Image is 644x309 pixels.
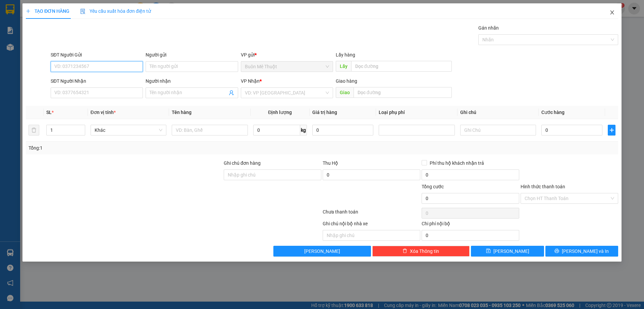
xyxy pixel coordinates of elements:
[427,159,487,167] span: Phí thu hộ khách nhận trả
[304,247,340,255] span: [PERSON_NAME]
[229,90,234,95] span: user-add
[372,246,470,257] button: deleteXóa Thông tin
[354,87,452,98] input: Dọc đường
[422,220,519,230] div: Chi phí nội bộ
[29,144,249,152] div: Tổng: 1
[351,61,452,72] input: Dọc đường
[323,160,338,166] span: Thu Hộ
[172,110,192,115] span: Tên hàng
[245,62,329,72] span: Buôn Mê Thuột
[422,184,444,189] span: Tổng cước
[410,247,439,255] span: Xóa Thông tin
[323,220,420,230] div: Ghi chú nội bộ nhà xe
[312,110,337,115] span: Giá trị hàng
[51,51,143,59] div: SĐT Người Gửi
[402,248,407,254] span: delete
[336,87,354,98] span: Giao
[146,51,238,59] div: Người gửi
[172,125,248,136] input: VD: Bàn, Ghế
[80,8,151,14] span: Yêu cầu xuất hóa đơn điện tử
[541,110,565,115] span: Cước hàng
[376,106,457,119] th: Loại phụ phí
[562,247,609,255] span: [PERSON_NAME] và In
[80,9,86,14] img: icon
[545,246,618,257] button: printer[PERSON_NAME] và In
[603,3,622,22] button: Close
[458,106,539,119] th: Ghi chú
[95,125,162,135] span: Khác
[224,169,321,180] input: Ghi chú đơn hàng
[471,246,544,257] button: save[PERSON_NAME]
[608,125,615,136] button: plus
[336,78,357,84] span: Giao hàng
[322,208,421,220] div: Chưa thanh toán
[241,51,333,59] div: VP gửi
[486,248,491,254] span: save
[460,125,536,136] input: Ghi Chú
[554,248,559,254] span: printer
[51,77,143,85] div: SĐT Người Nhận
[224,160,261,166] label: Ghi chú đơn hàng
[29,125,39,136] button: delete
[46,110,52,115] span: SL
[146,77,238,85] div: Người nhận
[608,127,615,133] span: plus
[478,25,499,31] label: Gán nhãn
[336,52,355,57] span: Lấy hàng
[26,9,31,13] span: plus
[521,184,565,189] label: Hình thức thanh toán
[268,110,292,115] span: Định lượng
[323,230,420,241] input: Nhập ghi chú
[300,125,307,136] span: kg
[26,8,69,14] span: TẠO ĐƠN HÀNG
[273,246,371,257] button: [PERSON_NAME]
[312,125,373,136] input: 0
[336,61,351,72] span: Lấy
[609,10,615,15] span: close
[493,247,529,255] span: [PERSON_NAME]
[91,110,116,115] span: Đơn vị tính
[241,78,260,84] span: VP Nhận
